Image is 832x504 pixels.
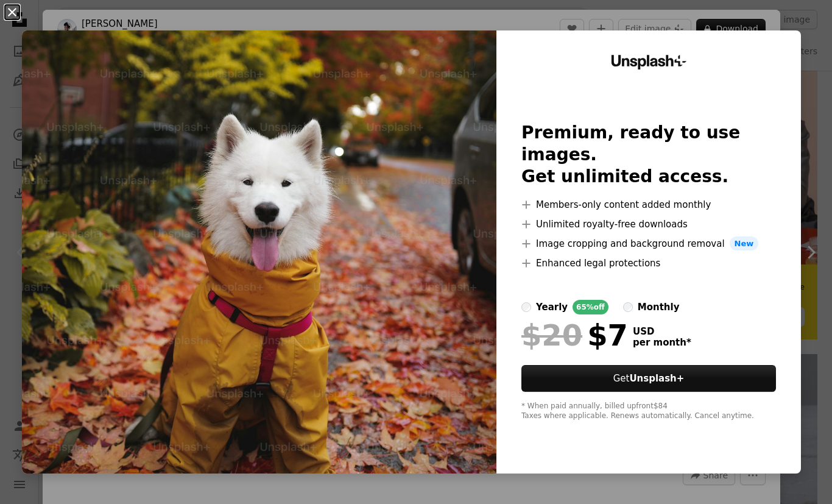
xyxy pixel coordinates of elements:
[730,236,759,251] span: New
[521,197,776,212] li: Members-only content added monthly
[623,302,633,312] input: monthly
[573,300,608,314] div: 65% off
[521,319,628,351] div: $7
[536,300,568,314] div: yearly
[521,217,776,232] li: Unlimited royalty-free downloads
[629,373,684,384] strong: Unsplash+
[521,402,776,421] div: * When paid annually, billed upfront $84 Taxes where applicable. Renews automatically. Cancel any...
[521,319,582,351] span: $20
[638,300,680,314] div: monthly
[521,256,776,271] li: Enhanced legal protections
[633,326,691,337] span: USD
[521,236,776,251] li: Image cropping and background removal
[521,122,776,188] h2: Premium, ready to use images. Get unlimited access.
[633,337,691,348] span: per month *
[521,302,531,312] input: yearly65%off
[521,365,776,392] button: GetUnsplash+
